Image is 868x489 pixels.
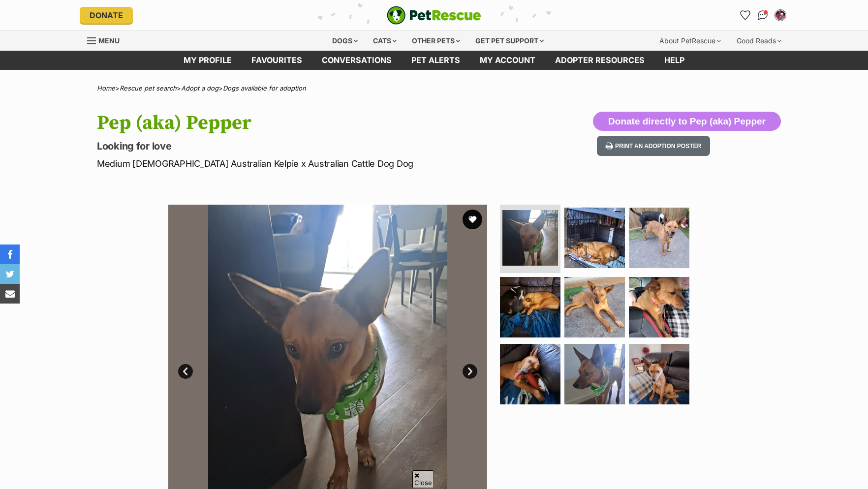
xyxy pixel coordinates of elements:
[405,31,467,51] div: Other pets
[629,277,689,337] img: Photo of Pep (Aka) Pepper
[652,31,728,51] div: About PetRescue
[223,84,306,92] a: Dogs available for adoption
[500,344,560,404] img: Photo of Pep (Aka) Pepper
[312,51,402,70] a: conversations
[564,344,625,404] img: Photo of Pep (Aka) Pepper
[402,51,470,70] a: Pet alerts
[564,208,625,268] img: Photo of Pep (Aka) Pepper
[629,344,689,404] img: Photo of Pep (Aka) Pepper
[463,210,482,229] button: favourite
[97,84,115,92] a: Home
[730,31,788,51] div: Good Reads
[325,31,365,51] div: Dogs
[98,36,120,45] span: Menu
[387,6,481,25] a: PetRescue
[366,31,403,51] div: Cats
[97,157,513,170] p: Medium [DEMOGRAPHIC_DATA] Australian Kelpie x Australian Cattle Dog Dog
[629,208,689,268] img: Photo of Pep (Aka) Pepper
[412,470,434,488] span: Close
[755,7,771,23] a: Conversations
[654,51,694,70] a: Help
[737,7,753,23] a: Favourites
[758,10,768,20] img: chat-41dd97257d64d25036548639549fe6c8038ab92f7586957e7f3b1b290dea8141.svg
[387,6,481,25] img: logo-e224e6f780fb5917bec1dbf3a21bbac754714ae5b6737aabdf751b685950b380.svg
[242,51,312,70] a: Favourites
[564,277,625,337] img: Photo of Pep (Aka) Pepper
[545,51,654,70] a: Adopter resources
[181,84,218,92] a: Adopt a dog
[593,112,781,131] button: Donate directly to Pep (aka) Pepper
[72,85,796,92] div: > > >
[737,7,788,23] ul: Account quick links
[80,7,133,24] a: Donate
[120,84,177,92] a: Rescue pet search
[178,364,193,379] a: Prev
[775,10,785,20] img: Zoey Close profile pic
[97,112,513,134] h1: Pep (aka) Pepper
[470,51,545,70] a: My account
[468,31,551,51] div: Get pet support
[463,364,477,379] a: Next
[502,210,558,266] img: Photo of Pep (Aka) Pepper
[773,7,788,23] button: My account
[500,277,560,337] img: Photo of Pep (Aka) Pepper
[174,51,242,70] a: My profile
[597,136,710,156] button: Print an adoption poster
[97,139,513,153] p: Looking for love
[87,31,126,49] a: Menu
